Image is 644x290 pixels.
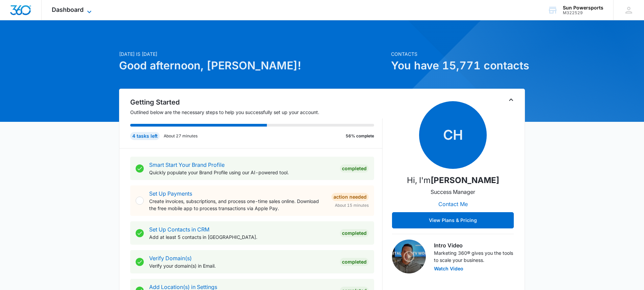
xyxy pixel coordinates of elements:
h1: You have 15,771 contacts [391,58,525,74]
p: Verify your domain(s) in Email. [149,262,335,269]
span: About 15 minutes [335,202,369,208]
div: account id [563,10,603,15]
img: Intro Video [392,240,426,273]
p: Create invoices, subscriptions, and process one-time sales online. Download the free mobile app t... [149,198,326,212]
p: [DATE] is [DATE] [119,50,387,58]
div: Completed [340,258,369,266]
p: Quickly populate your Brand Profile using our AI-powered tool. [149,169,335,176]
h3: Intro Video [434,241,514,249]
div: Action Needed [331,193,369,201]
div: Completed [340,164,369,173]
div: Completed [340,229,369,237]
a: Set Up Payments [149,190,192,197]
p: Hi, I'm [407,174,499,186]
p: Add at least 5 contacts in [GEOGRAPHIC_DATA]. [149,233,335,241]
p: Success Manager [431,188,475,196]
p: Contacts [391,50,525,58]
p: About 27 minutes [164,133,198,139]
a: Smart Start Your Brand Profile [149,161,225,168]
h2: Getting Started [130,97,383,107]
span: CH [419,101,487,169]
div: account name [563,5,603,10]
button: Toggle Collapse [507,96,515,104]
h1: Good afternoon, [PERSON_NAME]! [119,58,387,74]
span: Dashboard [52,6,84,13]
a: Set Up Contacts in CRM [149,226,209,233]
a: Verify Domain(s) [149,255,192,262]
button: Contact Me [432,196,475,212]
p: 56% complete [346,133,374,139]
button: Watch Video [434,266,463,271]
button: View Plans & Pricing [392,212,514,228]
div: 4 tasks left [130,132,160,140]
strong: [PERSON_NAME] [431,175,499,185]
p: Marketing 360® gives you the tools to scale your business. [434,249,514,264]
p: Outlined below are the necessary steps to help you successfully set up your account. [130,109,383,116]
